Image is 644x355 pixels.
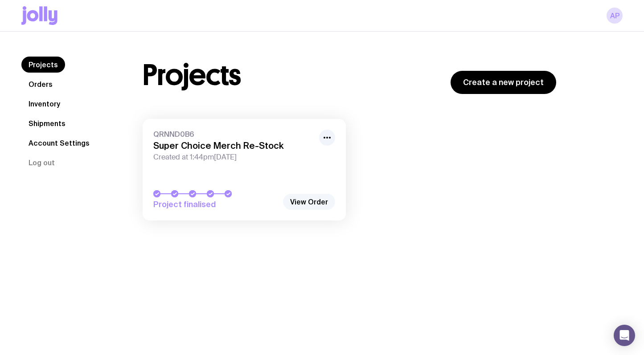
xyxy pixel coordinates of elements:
[283,194,335,210] a: View Order
[153,153,314,162] span: Created at 1:44pm[DATE]
[153,199,278,210] span: Project finalised
[21,135,97,151] a: Account Settings
[143,61,241,90] h1: Projects
[21,155,62,171] button: Log out
[143,119,346,220] a: QRNND0B6Super Choice Merch Re-StockCreated at 1:44pm[DATE]Project finalised
[451,71,556,94] a: Create a new project
[153,130,314,139] span: QRNND0B6
[153,140,314,151] h3: Super Choice Merch Re-Stock
[614,325,635,346] div: Open Intercom Messenger
[21,96,67,112] a: Inventory
[21,115,73,131] a: Shipments
[21,57,65,73] a: Projects
[607,8,623,24] a: AP
[21,76,60,92] a: Orders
